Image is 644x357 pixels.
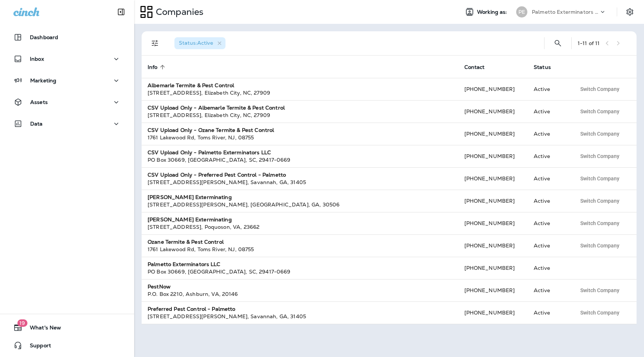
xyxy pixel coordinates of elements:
button: Data [7,116,127,131]
button: Collapse Sidebar [111,4,132,19]
p: Marketing [30,78,56,83]
button: Inbox [7,51,127,66]
p: Assets [30,99,48,105]
button: Marketing [7,73,127,88]
button: Dashboard [7,30,127,45]
span: 19 [17,319,27,327]
p: Dashboard [30,34,58,40]
p: Companies [153,6,203,18]
button: Support [7,338,127,353]
p: Data [30,121,43,127]
p: Palmetto Exterminators LLC [532,9,599,15]
button: Settings [623,5,637,19]
span: What's New [22,325,61,334]
button: Assets [7,95,127,110]
span: Support [22,342,51,351]
div: PE [516,6,527,18]
span: Working as: [477,9,509,15]
button: 19What's New [7,320,127,335]
p: Inbox [30,56,44,62]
